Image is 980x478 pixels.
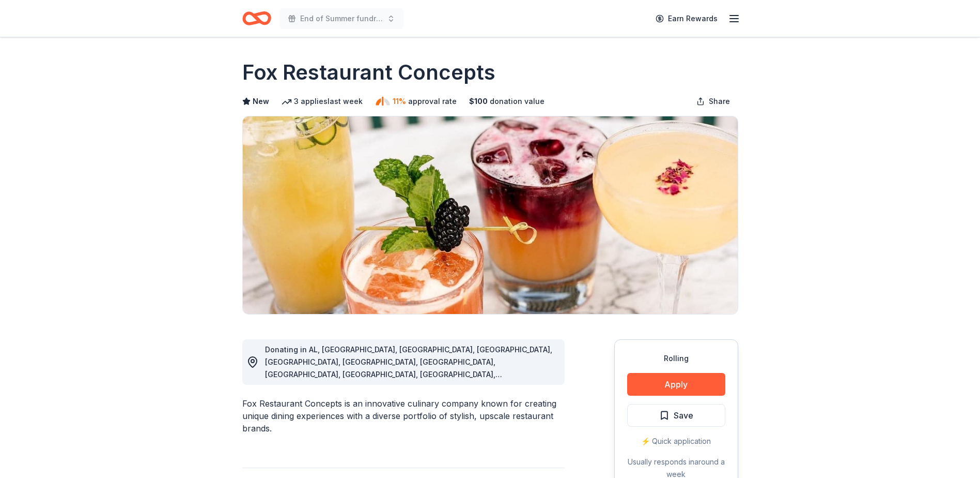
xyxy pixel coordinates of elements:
[627,435,725,447] div: ⚡️ Quick application
[469,95,488,108] span: $ 100
[282,95,363,108] div: 3 applies last week
[253,95,269,108] span: New
[490,95,545,108] span: donation value
[300,12,383,25] span: End of Summer fundraiser
[674,409,693,422] span: Save
[627,352,725,365] div: Rolling
[688,91,738,112] button: Share
[627,404,725,427] button: Save
[265,345,552,404] span: Donating in AL, [GEOGRAPHIC_DATA], [GEOGRAPHIC_DATA], [GEOGRAPHIC_DATA], [GEOGRAPHIC_DATA], [GEOG...
[393,95,406,108] span: 11%
[408,95,457,108] span: approval rate
[242,58,495,87] h1: Fox Restaurant Concepts
[279,8,403,29] button: End of Summer fundraiser
[243,116,738,314] img: Image for Fox Restaurant Concepts
[242,6,271,31] a: Home
[242,397,565,435] div: Fox Restaurant Concepts is an innovative culinary company known for creating unique dining experi...
[627,373,725,396] button: Apply
[709,95,730,108] span: Share
[649,9,724,28] a: Earn Rewards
